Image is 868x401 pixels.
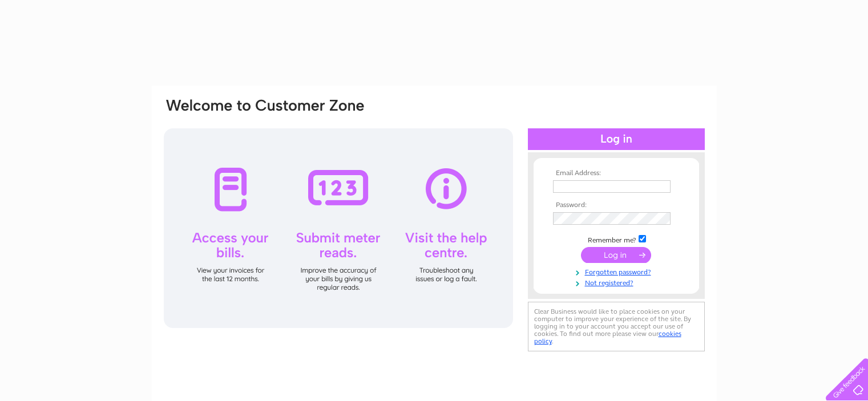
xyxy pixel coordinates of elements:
a: Forgotten password? [553,266,683,277]
div: Clear Business would like to place cookies on your computer to improve your experience of the sit... [528,302,705,351]
a: cookies policy [534,330,681,345]
td: Remember me? [550,233,683,245]
input: Submit [581,247,651,263]
th: Password: [550,201,683,209]
a: Not registered? [553,277,683,287]
th: Email Address: [550,169,683,177]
